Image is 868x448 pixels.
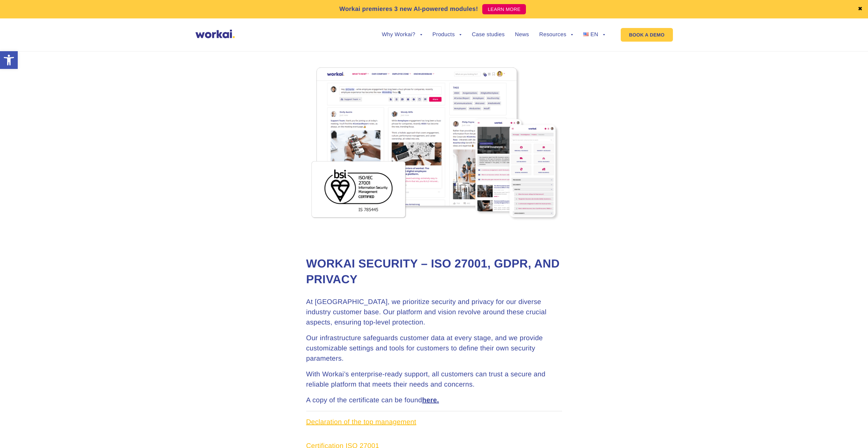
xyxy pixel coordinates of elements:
a: News [515,32,529,38]
a: Why Workai? [382,32,422,38]
p: With Workai’s enterprise-ready support, all customers can trust a secure and reliable platform th... [306,369,562,390]
a: BOOK A DEMO [621,28,673,42]
a: here [422,396,437,404]
a: Declaration of the top management [306,418,416,426]
span: . [422,396,439,404]
a: ✖ [858,6,863,12]
p: At [GEOGRAPHIC_DATA], we prioritize security and privacy for our diverse industry customer base. ... [306,297,562,328]
h1: Workai Security – ISO 27001, GDPR, and Privacy [306,256,562,288]
p: Our infrastructure safeguards customer data at every stage, and we provide customizable settings ... [306,333,562,364]
a: Products [432,32,462,38]
span: EN [590,32,598,38]
p: A copy of the certificate can be found [306,395,562,405]
a: Case studies [472,32,504,38]
a: LEARN MORE [482,4,526,14]
a: Resources [539,32,573,38]
p: Workai premieres 3 new AI-powered modules! [339,4,478,14]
